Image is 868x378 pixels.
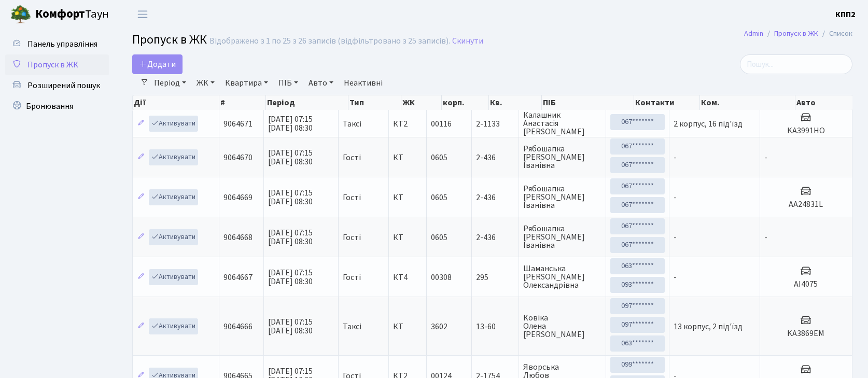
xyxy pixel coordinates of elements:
[431,272,452,283] span: 00308
[149,189,198,205] a: Активувати
[343,273,361,282] span: Гості
[149,149,198,165] a: Активувати
[476,193,514,202] span: 2-436
[634,95,700,110] th: Контакти
[268,267,313,287] span: [DATE] 07:15 [DATE] 08:30
[795,95,853,110] th: Авто
[343,120,361,128] span: Таксі
[431,232,447,243] span: 0605
[774,28,818,39] a: Пропуск в ЖК
[149,116,198,132] a: Активувати
[5,34,109,54] a: Панель управління
[431,118,452,130] span: 00116
[523,225,601,249] span: Рябошапка [PERSON_NAME] Іванівна
[542,95,634,110] th: ПІБ
[393,323,422,331] span: КТ
[674,118,743,130] span: 2 корпус, 16 під'їзд
[393,233,422,242] span: КТ
[150,74,190,92] a: Період
[431,192,447,203] span: 0605
[835,9,856,20] b: КПП2
[223,118,253,130] span: 9064671
[10,4,31,25] img: logo.png
[764,279,848,289] h5: АІ4075
[149,269,198,285] a: Активувати
[35,6,109,23] span: Таун
[304,74,338,92] a: Авто
[431,152,447,163] span: 0605
[27,80,100,91] span: Розширений пошук
[223,232,253,243] span: 9064668
[729,23,868,45] nav: breadcrumb
[149,229,198,245] a: Активувати
[764,126,848,136] h5: KA3991HO
[476,323,514,331] span: 13-60
[744,28,763,39] a: Admin
[764,200,848,209] h5: AA24831L
[523,145,601,170] span: Рябошапка [PERSON_NAME] Іванівна
[476,153,514,162] span: 2-436
[674,152,677,163] span: -
[5,54,109,75] a: Пропуск в ЖК
[219,95,266,110] th: #
[674,232,677,243] span: -
[209,36,450,46] div: Відображено з 1 по 25 з 26 записів (відфільтровано з 25 записів).
[476,233,514,242] span: 2-436
[223,192,253,203] span: 9064669
[818,28,852,39] li: Список
[674,321,743,332] span: 13 корпус, 2 під'їзд
[523,264,601,289] span: Шаманська [PERSON_NAME] Олександрівна
[523,185,601,209] span: Рябошапка [PERSON_NAME] Іванівна
[268,227,313,247] span: [DATE] 07:15 [DATE] 08:30
[223,152,253,163] span: 9064670
[348,95,401,110] th: Тип
[274,74,302,92] a: ПІБ
[192,74,219,92] a: ЖК
[343,323,361,331] span: Таксі
[740,54,852,74] input: Пошук...
[401,95,442,110] th: ЖК
[149,318,198,334] a: Активувати
[27,38,97,50] span: Панель управління
[132,54,183,74] a: Додати
[476,120,514,128] span: 2-1133
[27,59,78,71] span: Пропуск в ЖК
[674,192,677,203] span: -
[700,95,795,110] th: Ком.
[764,232,767,243] span: -
[139,59,176,70] span: Додати
[5,96,109,117] a: Бронювання
[393,193,422,202] span: КТ
[133,95,219,110] th: Дії
[343,153,361,162] span: Гості
[431,321,447,332] span: 3602
[489,95,541,110] th: Кв.
[26,101,73,112] span: Бронювання
[221,74,272,92] a: Квартира
[268,114,313,134] span: [DATE] 07:15 [DATE] 08:30
[452,36,483,46] a: Скинути
[393,273,422,282] span: КТ4
[393,153,422,162] span: КТ
[35,6,85,22] b: Комфорт
[132,31,207,49] span: Пропуск в ЖК
[523,111,601,136] span: Калашник Анастасія [PERSON_NAME]
[130,6,156,23] button: Переключити навігацію
[523,314,601,339] span: Ковіка Олена [PERSON_NAME]
[442,95,489,110] th: корп.
[393,120,422,128] span: КТ2
[340,74,387,92] a: Неактивні
[223,272,253,283] span: 9064667
[268,187,313,207] span: [DATE] 07:15 [DATE] 08:30
[343,193,361,202] span: Гості
[343,233,361,242] span: Гості
[268,316,313,337] span: [DATE] 07:15 [DATE] 08:30
[835,8,856,21] a: КПП2
[266,95,348,110] th: Період
[764,152,767,163] span: -
[476,273,514,282] span: 295
[223,321,253,332] span: 9064666
[764,329,848,339] h5: KA3869EM
[5,75,109,96] a: Розширений пошук
[674,272,677,283] span: -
